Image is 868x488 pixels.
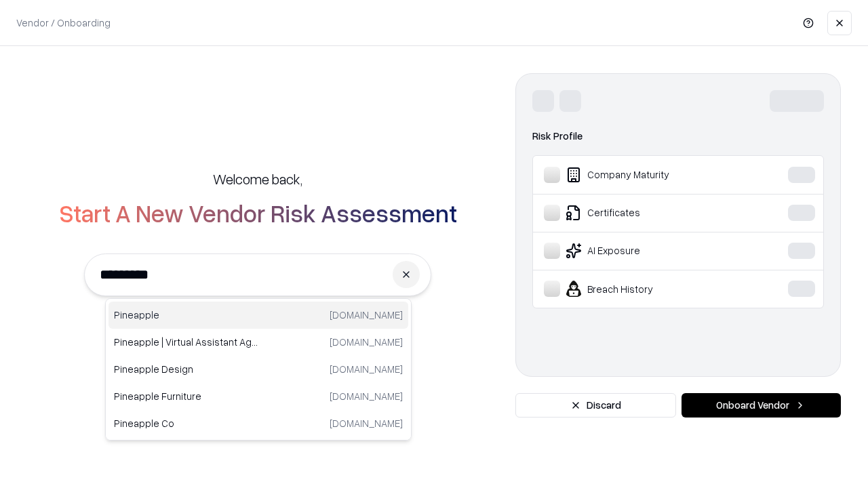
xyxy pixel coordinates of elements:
[16,16,111,30] p: Vendor / Onboarding
[330,335,403,349] p: [DOMAIN_NAME]
[114,308,258,322] p: Pineapple
[544,205,747,221] div: Certificates
[59,199,457,226] h2: Start A New Vendor Risk Assessment
[682,393,841,418] button: Onboard Vendor
[114,362,258,376] p: Pineapple Design
[544,243,747,259] div: AI Exposure
[330,416,403,430] p: [DOMAIN_NAME]
[105,298,412,441] div: Suggestions
[114,389,258,403] p: Pineapple Furniture
[330,308,403,322] p: [DOMAIN_NAME]
[213,169,302,188] h5: Welcome back,
[532,128,824,144] div: Risk Profile
[330,389,403,403] p: [DOMAIN_NAME]
[114,416,258,430] p: Pineapple Co
[544,167,747,183] div: Company Maturity
[114,335,258,349] p: Pineapple | Virtual Assistant Agency
[330,362,403,376] p: [DOMAIN_NAME]
[515,393,676,418] button: Discard
[544,281,747,297] div: Breach History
